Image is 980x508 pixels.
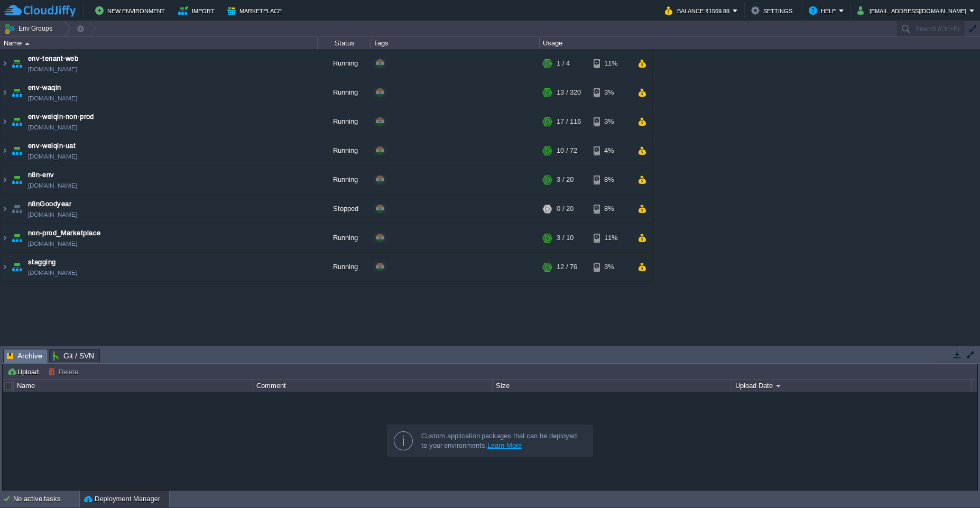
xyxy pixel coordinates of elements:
[557,195,574,223] div: 0 / 20
[28,170,54,180] a: n8n-env
[48,367,81,376] button: Delete
[1,49,9,78] img: AMDAwAAAACH5BAEAAAAALAAAAAABAAEAAAICRAEAOw==
[557,78,581,107] div: 13 / 320
[10,224,24,252] img: AMDAwAAAACH5BAEAAAAALAAAAAABAAEAAAICRAEAOw==
[254,380,492,392] div: Comment
[318,78,371,107] div: Running
[28,122,77,133] a: [DOMAIN_NAME]
[594,78,628,107] div: 3%
[1,78,9,107] img: AMDAwAAAACH5BAEAAAAALAAAAAABAAEAAAICRAEAOw==
[733,380,971,392] div: Upload Date
[1,107,9,136] img: AMDAwAAAACH5BAEAAAAALAAAAAABAAEAAAICRAEAOw==
[178,4,218,17] button: Import
[318,195,371,223] div: Stopped
[493,380,732,392] div: Size
[1,136,9,165] img: AMDAwAAAACH5BAEAAAAALAAAAAABAAEAAAICRAEAOw==
[421,431,584,450] div: Custom application packages that can be deployed to your environments.
[28,82,61,93] a: env-waqin
[28,209,77,220] a: [DOMAIN_NAME]
[318,136,371,165] div: Running
[1,195,9,223] img: AMDAwAAAACH5BAEAAAAALAAAAAABAAEAAAICRAEAOw==
[318,165,371,194] div: Running
[1,37,317,49] div: Name
[28,112,94,122] a: env-welqin-non-prod
[318,253,371,281] div: Running
[7,367,42,376] button: Upload
[665,4,733,17] button: Balance ₹1569.88
[28,257,56,267] a: stagging
[28,93,77,104] a: [DOMAIN_NAME]
[594,107,628,136] div: 3%
[857,4,969,17] button: [EMAIL_ADDRESS][DOMAIN_NAME]
[540,37,652,49] div: Usage
[594,224,628,252] div: 11%
[371,37,539,49] div: Tags
[14,380,253,392] div: Name
[28,228,101,238] a: non-prod_Marketplace
[28,267,77,278] a: [DOMAIN_NAME]
[318,224,371,252] div: Running
[28,151,77,162] a: [DOMAIN_NAME]
[318,107,371,136] div: Running
[1,253,9,281] img: AMDAwAAAACH5BAEAAAAALAAAAAABAAEAAAICRAEAOw==
[10,136,24,165] img: AMDAwAAAACH5BAEAAAAALAAAAAABAAEAAAICRAEAOw==
[10,49,24,78] img: AMDAwAAAACH5BAEAAAAALAAAAAABAAEAAAICRAEAOw==
[751,4,796,17] button: Settings
[10,78,24,107] img: AMDAwAAAACH5BAEAAAAALAAAAAABAAEAAAICRAEAOw==
[7,349,42,363] span: Archive
[1,165,9,194] img: AMDAwAAAACH5BAEAAAAALAAAAAABAAEAAAICRAEAOw==
[4,21,56,36] button: Env Groups
[10,253,24,281] img: AMDAwAAAACH5BAEAAAAALAAAAAABAAEAAAICRAEAOw==
[1,224,9,252] img: AMDAwAAAACH5BAEAAAAALAAAAAABAAEAAAICRAEAOw==
[10,165,24,194] img: AMDAwAAAACH5BAEAAAAALAAAAAABAAEAAAICRAEAOw==
[10,195,24,223] img: AMDAwAAAACH5BAEAAAAALAAAAAABAAEAAAICRAEAOw==
[594,195,628,223] div: 8%
[28,64,77,75] a: [DOMAIN_NAME]
[557,107,581,136] div: 17 / 116
[25,42,30,45] img: AMDAwAAAACH5BAEAAAAALAAAAAABAAEAAAICRAEAOw==
[13,491,79,507] div: No active tasks
[28,53,78,64] a: env-tenant-web
[557,49,570,78] div: 1 / 4
[557,165,574,194] div: 3 / 20
[809,4,839,17] button: Help
[28,141,76,151] a: env-welqin-uat
[84,494,160,504] button: Deployment Manager
[487,441,522,449] a: Learn More
[594,165,628,194] div: 8%
[28,238,77,249] a: [DOMAIN_NAME]
[318,49,371,78] div: Running
[28,180,77,191] a: [DOMAIN_NAME]
[4,4,76,17] img: CloudJiffy
[557,136,577,165] div: 10 / 72
[318,37,370,49] div: Status
[227,4,285,17] button: Marketplace
[53,349,94,362] span: Git / SVN
[594,136,628,165] div: 4%
[10,107,24,136] img: AMDAwAAAACH5BAEAAAAALAAAAAABAAEAAAICRAEAOw==
[557,224,574,252] div: 3 / 10
[936,466,969,497] iframe: chat widget
[594,253,628,281] div: 3%
[557,253,577,281] div: 12 / 76
[28,199,71,209] a: n8nGoodyear
[594,49,628,78] div: 11%
[95,4,168,17] button: New Environment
